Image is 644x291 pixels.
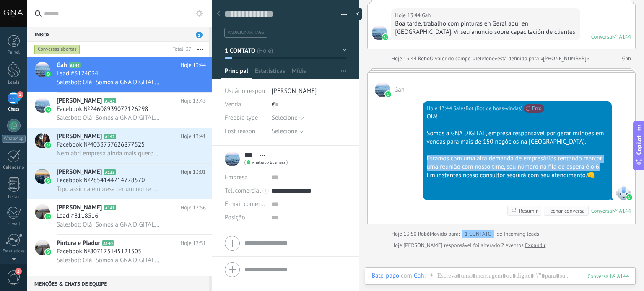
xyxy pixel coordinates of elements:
button: Selecione [272,125,304,138]
button: E-mail comercial [225,198,265,211]
span: Tel. comercial [225,187,261,195]
span: Gah [394,86,405,94]
span: Hoje 13:43 [181,97,206,105]
a: avataricon[PERSON_NAME]A143Hoje 13:43Facebook №24608939072126298Salesbot: Olá! Somos a GNA DIGITA... [27,93,212,128]
span: Gah [57,61,67,70]
span: SalesBot [616,185,631,200]
div: WhatsApp [2,135,26,143]
span: Copilot [635,135,643,155]
span: Hoje 13:44 [181,61,206,70]
span: Robô [418,55,430,62]
span: [PERSON_NAME] [272,87,317,95]
span: [PERSON_NAME] [57,132,102,141]
img: waba.svg [382,34,388,40]
span: Lead #3124034 [57,70,98,78]
span: SalesBot (Bot de boas-vindas) [453,104,522,113]
span: Hoje 13:41 [181,132,206,141]
div: Calendário [2,165,26,170]
div: Hoje 13:50 [391,230,418,238]
div: Usuário responsável [225,85,265,98]
span: [PERSON_NAME] [57,275,102,283]
a: avataricon[PERSON_NAME]A142Hoje 13:41Facebook №4033737626877525Nem abri empresa ainda mais quero ... [27,128,212,163]
span: Gah [422,11,431,20]
button: Selecione [272,111,304,125]
span: 2 [15,268,22,275]
div: Freebie type [225,111,265,125]
span: A142 [104,134,116,139]
div: 144 [587,273,629,280]
span: Hoje 12:51 [181,239,206,247]
span: #adicionar tags [228,30,264,36]
span: [PERSON_NAME] [57,168,102,176]
span: Nem abri empresa ainda mais quero me organizar pra mês que vem em diante pra pôr isso pra funcionar [57,149,160,157]
span: Facebook №4033737626877525 [57,141,145,149]
span: Salesbot: Olá! Somos a GNA DIGITAL, empresa responsável por gerar milhões em vendas para mais de ... [57,256,160,264]
span: Lost reason [225,128,255,134]
span: Freebie type [225,115,258,121]
span: 2 eventos [501,241,523,250]
img: icon [45,71,51,77]
div: 1 CONTATO [462,230,494,238]
div: Painel [2,50,26,55]
div: Fechar conversa [547,207,584,215]
button: Tel. comercial [225,184,261,198]
img: waba.svg [385,91,391,97]
span: Gah [375,82,390,97]
img: icon [45,142,51,148]
div: Boa tarde, trabalho com pinturas en Geral aquí en [GEOGRAPHIC_DATA]. Vi seu anuncio sobre capacit... [395,20,576,36]
div: Hoje [391,241,403,250]
span: E-mail comercial [225,200,270,208]
span: A135 [104,169,116,175]
span: 1 [17,91,23,98]
div: Chats [2,107,26,112]
div: Resumir [519,207,538,215]
span: Erro [524,104,544,113]
div: Venda [225,98,265,111]
span: está definido para «[PHONE_NUMBER]» [497,54,589,63]
a: avatariconGahA144Hoje 13:44Lead #3124034Salesbot: Olá! Somos a GNA DIGITAL, empresa responsável p... [27,57,212,92]
span: Hoje 12:47 [181,275,206,283]
span: A143 [104,98,116,103]
div: Conversas abertas [34,44,80,54]
div: € [272,98,347,111]
div: Menções & Chats de equipe [27,276,209,291]
span: Principal [225,67,248,79]
span: whatsapp business [252,160,285,165]
img: icon [45,107,51,113]
span: Usuário responsável [225,87,279,95]
span: A140 [102,240,114,246]
span: [PERSON_NAME] [57,203,102,212]
div: № A144 [612,207,631,214]
div: № A144 [612,33,631,40]
a: Gah [622,54,631,63]
span: Hoje 13:01 [181,168,206,176]
span: O valor do campo «Telefone» [430,54,497,63]
a: avataricon[PERSON_NAME]A141Hoje 12:56Lead #3118516Salesbot: Olá! Somos a GNA DIGITAL, empresa res... [27,199,212,234]
div: Lost reason [225,125,265,138]
div: Conversa [591,207,612,214]
div: Total: 37 [169,45,191,54]
div: E-mail [2,221,26,227]
span: A141 [104,205,116,210]
span: Gah [372,25,387,40]
div: Posição [225,211,265,224]
span: Venda [225,100,241,108]
span: : [424,272,426,280]
span: Hoje 12:56 [181,203,206,212]
a: avatariconPintura e PladurA140Hoje 12:51Facebook №807175145121505Salesbot: Olá! Somos a GNA DIGIT... [27,235,212,270]
span: Salesbot: Olá! Somos a GNA DIGITAL, empresa responsável por gerar milhões em vendas para mais de ... [57,78,160,86]
div: Leads [2,80,26,85]
span: [PERSON_NAME] [57,97,102,105]
div: [PERSON_NAME] responsável foi alterado: [391,241,545,250]
span: Lead #3118516 [57,212,98,220]
div: Listas [2,194,26,200]
span: Movido para: [430,230,460,238]
span: Posição [225,214,245,221]
span: Facebook №807175145121505 [57,247,141,256]
div: Hoje 13:44 [391,54,418,63]
div: Olá! [427,113,608,121]
span: com [401,272,412,280]
a: Expandir [525,241,545,250]
div: de Incoming leads [430,230,539,238]
div: Empresa [225,171,265,184]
